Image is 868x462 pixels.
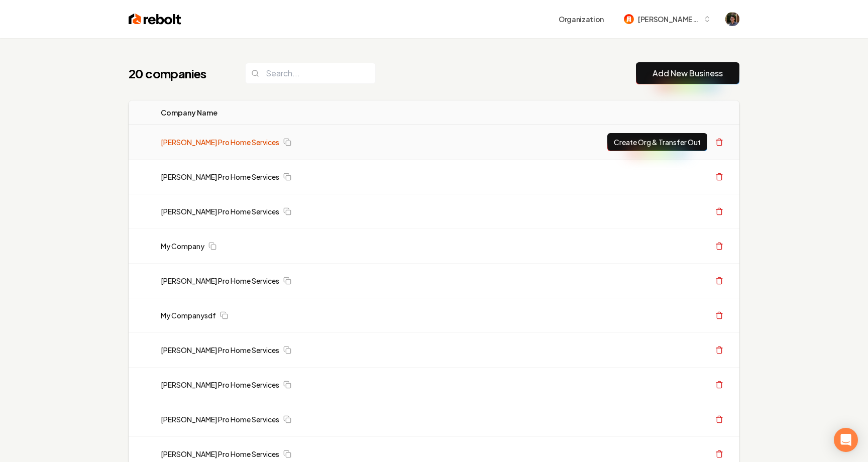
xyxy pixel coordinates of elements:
a: [PERSON_NAME] Pro Home Services [161,137,279,147]
a: [PERSON_NAME] Pro Home Services [161,449,279,459]
a: [PERSON_NAME] Pro Home Services [161,206,279,216]
img: Mitchell Stahl [725,12,739,26]
div: Open Intercom Messenger [834,428,858,452]
img: mitchell-62 [624,14,634,24]
a: Add New Business [653,67,723,79]
a: [PERSON_NAME] Pro Home Services [161,276,279,286]
a: [PERSON_NAME] Pro Home Services [161,414,279,424]
a: [PERSON_NAME] Pro Home Services [161,345,279,355]
th: Company Name [153,100,453,125]
a: My Company [161,241,204,251]
span: [PERSON_NAME]-62 [638,14,699,25]
a: My Companysdf [161,310,216,320]
button: Open user button [725,12,739,26]
a: [PERSON_NAME] Pro Home Services [161,172,279,182]
a: [PERSON_NAME] Pro Home Services [161,380,279,390]
h1: 20 companies [129,65,225,81]
button: Organization [553,10,610,28]
img: Rebolt Logo [129,12,181,26]
input: Search... [245,63,376,84]
button: Add New Business [636,62,739,84]
button: Create Org & Transfer Out [607,133,707,151]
